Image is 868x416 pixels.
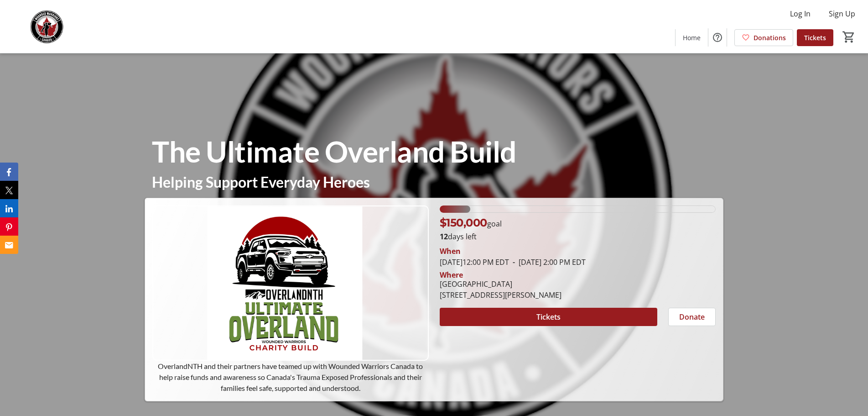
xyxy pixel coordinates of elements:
[509,257,586,267] span: [DATE] 2:00 PM EDT
[668,308,716,326] button: Donate
[683,33,701,42] span: Home
[841,29,857,45] button: Cart
[440,205,716,213] div: 11.138166666666667% of fundraising goal reached
[536,311,561,322] span: Tickets
[676,29,708,46] a: Home
[440,232,448,242] span: 12
[829,8,855,19] span: Sign Up
[440,246,461,257] div: When
[440,216,487,229] span: $150,000
[679,311,705,322] span: Donate
[5,4,87,49] img: Wounded Warriors Canada 's Logo
[783,6,818,21] button: Log In
[440,308,657,326] button: Tickets
[152,134,516,169] span: The Ultimate Overland Build
[797,29,833,46] a: Tickets
[821,6,863,21] button: Sign Up
[152,173,370,191] span: Helping Support Everyday Heroes
[440,290,561,300] div: [STREET_ADDRESS][PERSON_NAME]
[804,33,826,42] span: Tickets
[440,271,463,279] div: Where
[708,28,727,47] button: Help
[440,231,716,242] p: days left
[158,362,423,392] span: OverlandNTH and their partners have teamed up with Wounded Warriors Canada to help raise funds an...
[790,8,811,19] span: Log In
[509,257,519,267] span: -
[734,29,793,46] a: Donations
[152,205,428,361] img: Campaign CTA Media Photo
[440,279,561,290] div: [GEOGRAPHIC_DATA]
[754,33,786,42] span: Donations
[440,257,509,267] span: [DATE] 12:00 PM EDT
[440,215,502,231] p: goal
